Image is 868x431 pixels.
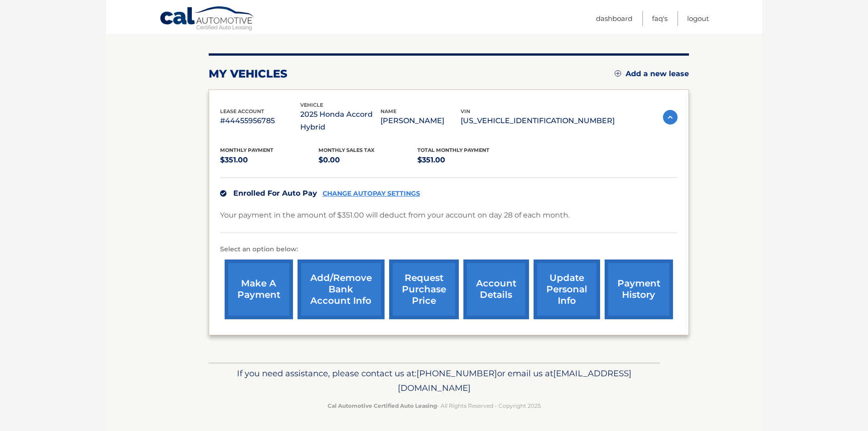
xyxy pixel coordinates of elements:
[534,260,600,319] a: update personal info
[463,260,529,319] a: account details
[220,190,226,197] img: check.svg
[416,368,497,379] span: [PHONE_NUMBER]
[298,260,385,319] a: Add/Remove bank account info
[461,114,615,127] p: [US_VEHICLE_IDENTIFICATION_NUMBER]
[417,154,516,166] p: $351.00
[159,6,255,32] a: Cal Automotive
[328,402,437,409] strong: Cal Automotive Certified Auto Leasing
[596,11,632,26] a: Dashboard
[663,110,678,125] img: accordion-active.svg
[417,147,489,153] span: Total Monthly Payment
[220,147,273,153] span: Monthly Payment
[215,401,654,410] p: - All Rights Reserved - Copyright 2025
[220,114,300,127] p: #44455956785
[605,260,673,319] a: payment history
[318,154,417,166] p: $0.00
[233,189,317,197] span: Enrolled For Auto Pay
[209,67,288,81] h2: my vehicles
[652,11,668,26] a: FAQ's
[389,260,459,319] a: request purchase price
[323,190,420,197] a: CHANGE AUTOPAY SETTINGS
[615,70,621,77] img: add.svg
[687,11,709,26] a: Logout
[380,114,461,127] p: [PERSON_NAME]
[220,108,264,114] span: lease account
[220,154,319,166] p: $351.00
[615,69,689,78] a: Add a new lease
[215,366,654,395] p: If you need assistance, please contact us at: or email us at
[380,108,396,114] span: name
[318,147,375,153] span: Monthly sales Tax
[220,244,678,255] p: Select an option below:
[220,209,570,222] p: Your payment in the amount of $351.00 will deduct from your account on day 28 of each month.
[225,260,293,319] a: make a payment
[300,102,323,108] span: vehicle
[461,108,470,114] span: vin
[300,108,380,134] p: 2025 Honda Accord Hybrid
